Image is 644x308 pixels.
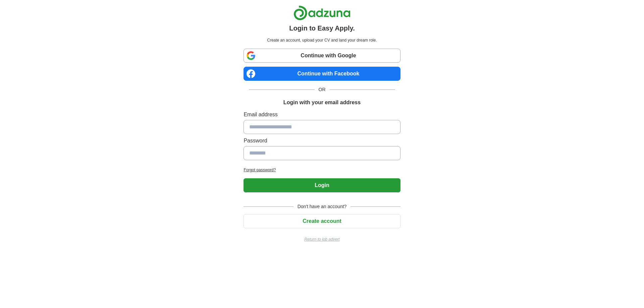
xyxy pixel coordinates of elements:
span: OR [315,86,330,93]
button: Login [244,178,400,192]
label: Email address [244,111,400,119]
a: Return to job advert [244,236,400,242]
a: Continue with Facebook [244,67,400,81]
a: Create account [244,218,400,224]
h1: Login to Easy Apply. [289,23,355,33]
a: Continue with Google [244,49,400,63]
a: Forgot password? [244,167,400,173]
img: Adzuna logo [293,5,351,20]
span: Don't have an account? [293,203,351,210]
p: Create an account, upload your CV and land your dream role. [245,37,399,43]
button: Create account [244,214,400,228]
label: Password [244,137,400,145]
h1: Login with your email address [283,99,361,107]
